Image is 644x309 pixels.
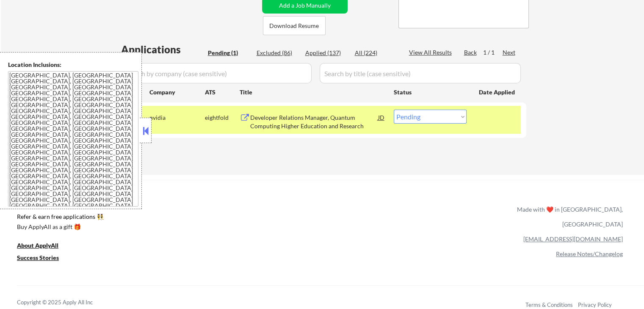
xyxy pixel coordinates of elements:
[483,48,503,57] div: 1 / 1
[409,48,454,57] div: View All Results
[523,235,623,243] a: [EMAIL_ADDRESS][DOMAIN_NAME]
[149,88,205,97] div: Company
[208,49,250,57] div: Pending (1)
[394,84,467,99] div: Status
[17,214,340,223] a: Refer & earn free applications 👯‍♀️
[17,223,102,233] a: Buy ApplyAll as a gift 🎁
[257,49,299,57] div: Excluded (86)
[17,298,114,307] div: Copyright © 2025 Apply All Inc
[250,113,378,130] div: Developer Relations Manager, Quantum Computing Higher Education and Research
[17,254,70,264] a: Success Stories
[121,63,312,83] input: Search by company (case sensitive)
[205,88,240,97] div: ATS
[464,48,478,57] div: Back
[556,250,623,257] a: Release Notes/Changelog
[17,241,70,252] a: About ApplyAll
[503,48,516,57] div: Next
[514,202,623,232] div: Made with ❤️ in [GEOGRAPHIC_DATA], [GEOGRAPHIC_DATA]
[479,88,516,97] div: Date Applied
[17,242,58,249] u: About ApplyAll
[263,16,326,35] button: Download Resume
[320,63,521,83] input: Search by title (case sensitive)
[8,61,138,69] div: Location Inclusions:
[240,88,386,97] div: Title
[525,301,573,308] a: Terms & Conditions
[17,224,102,230] div: Buy ApplyAll as a gift 🎁
[121,44,205,55] div: Applications
[377,110,386,125] div: JD
[17,254,59,261] u: Success Stories
[578,301,612,308] a: Privacy Policy
[355,49,397,57] div: All (224)
[149,113,205,122] div: nvidia
[205,113,240,122] div: eightfold
[305,49,348,57] div: Applied (137)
